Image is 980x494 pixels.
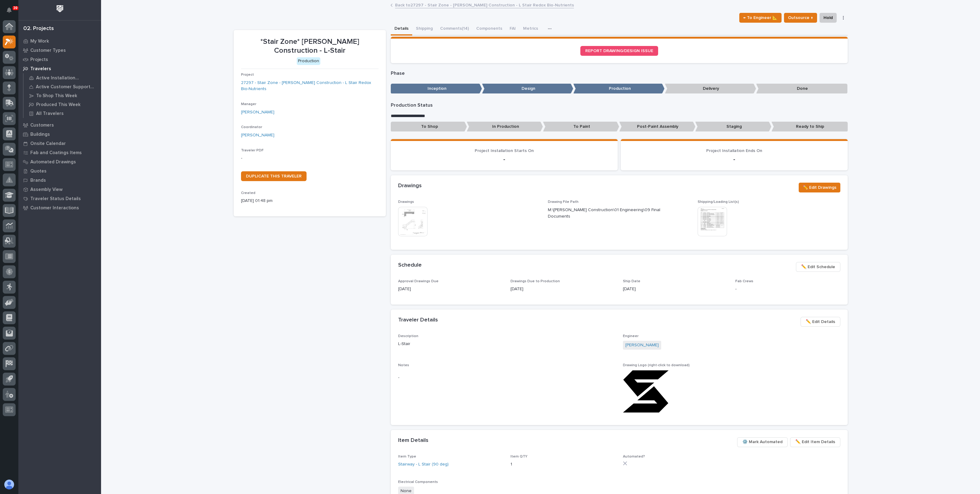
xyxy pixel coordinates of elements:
[665,84,756,94] p: Delivery
[241,73,254,77] span: Project
[398,437,428,444] h2: Item Details
[30,39,49,44] p: My Work
[743,14,778,21] span: ← To Engineer 📐
[742,438,782,446] span: ⚙️ Mark Automated
[398,455,416,458] span: Item Type
[30,187,62,192] p: Assembly View
[36,93,77,99] p: To Shop This Week
[473,23,506,36] button: Components
[24,82,101,91] a: Active Customer Support Travelers
[796,262,840,272] button: ✏️ Edit Schedule
[412,23,436,36] button: Shipping
[23,25,54,32] div: 02. Projects
[398,156,610,163] p: -
[18,139,101,148] a: Onsite Calendar
[30,57,48,63] p: Projects
[24,100,101,109] a: Produced This Week
[790,437,840,447] button: ✏️ Edit Item Details
[467,122,543,132] p: In Production
[806,318,835,325] span: ✏️ Edit Details
[391,84,482,94] p: Inception
[706,149,762,153] span: Project Installation Ends On
[36,84,96,90] p: Active Customer Support Travelers
[30,132,50,137] p: Buildings
[241,191,255,195] span: Created
[623,363,690,367] span: Drawing Logo (right-click to download)
[698,200,739,204] span: Shipping/Loading List(s)
[30,141,66,146] p: Onsite Calendar
[8,7,16,17] div: Notifications39
[735,286,840,292] p: -
[625,342,659,348] a: [PERSON_NAME]
[241,198,379,204] p: [DATE] 01:48 pm
[18,120,101,130] a: Customers
[543,122,619,132] p: To Paint
[36,102,81,108] p: Produced This Week
[30,159,76,165] p: Automated Drawings
[18,176,101,185] a: Brands
[24,74,101,82] a: Active Installation Travelers
[241,102,256,106] span: Manager
[391,122,467,132] p: To Shop
[519,23,542,36] button: Metrics
[398,279,439,283] span: Approval Drawings Due
[36,75,96,81] p: Active Installation Travelers
[30,66,51,72] p: Travelers
[246,174,302,178] span: DUPLICATE THIS TRAVELER
[241,171,307,181] a: DUPLICATE THIS TRAVELER
[580,46,658,56] a: REPORT DRAWING/DESIGN ISSUE
[573,84,665,94] p: Production
[18,55,101,64] a: Projects
[24,91,101,100] a: To Shop This Week
[18,148,101,157] a: Fab and Coatings Items
[398,374,616,381] p: -
[548,200,579,204] span: Drawing File Path
[788,14,813,21] span: Outsource ↑
[18,64,101,73] a: Travelers
[30,169,47,174] p: Quotes
[391,102,848,108] p: Production Status
[695,122,771,132] p: Staging
[735,279,753,283] span: Fab Crews
[398,334,418,338] span: Description
[30,205,79,211] p: Customer Interactions
[30,178,46,183] p: Brands
[241,80,379,93] a: 27297 - Stair Zone - [PERSON_NAME] Construction - L Stair Redox Bio-Nutrients
[241,109,274,116] a: [PERSON_NAME]
[398,317,438,324] h2: Traveler Details
[548,207,676,220] p: M:\[PERSON_NAME] Construction\01 Engineering\09 Final Documents
[623,286,728,292] p: [DATE]
[13,6,17,10] p: 39
[623,370,669,413] img: AQuXCy8uZY4E2iGwghC-55YGH8Q5EbMP_WxKTwwB0gA
[18,203,101,212] a: Customer Interactions
[801,317,840,327] button: ✏️ Edit Details
[395,1,574,8] a: Back to27297 - Stair Zone - [PERSON_NAME] Construction - L Stair Redox Bio-Nutrients
[18,185,101,194] a: Assembly View
[297,57,320,65] div: Production
[511,455,527,458] span: Item QTY
[511,461,616,468] p: 1
[3,478,16,491] button: users-avatar
[18,166,101,176] a: Quotes
[30,48,66,53] p: Customer Types
[391,70,848,76] p: Phase
[36,111,64,116] p: All Travelers
[436,23,473,36] button: Comments (14)
[482,84,573,94] p: Design
[18,194,101,203] a: Traveler Status Details
[241,37,379,55] p: *Stair Zone* [PERSON_NAME] Construction - L-Stair
[511,286,616,292] p: [DATE]
[398,363,409,367] span: Notes
[799,183,840,192] button: ✏️ Edit Drawings
[398,480,438,484] span: Electrical Components
[506,23,519,36] button: FAI
[756,84,847,94] p: Done
[820,13,837,23] button: Hold
[241,149,264,152] span: Traveler PDF
[30,196,81,202] p: Traveler Status Details
[398,262,422,269] h2: Schedule
[824,14,833,21] span: Hold
[241,155,379,161] p: -
[54,3,66,14] img: Workspace Logo
[391,23,412,36] button: Details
